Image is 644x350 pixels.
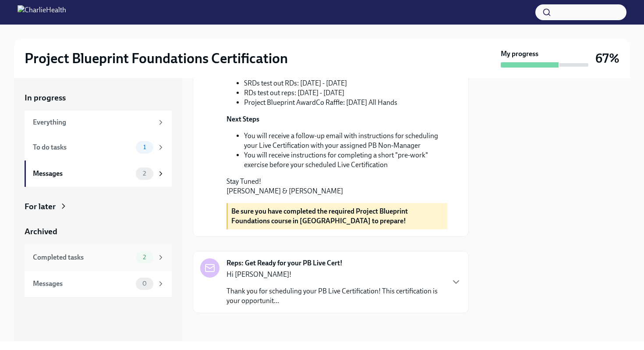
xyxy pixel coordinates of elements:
[33,169,132,179] div: Messages
[244,131,447,150] li: You will receive a follow-up email with instructions for scheduling your Live Certification with ...
[244,79,447,88] li: SRDs test out RDs: [DATE] - [DATE]
[33,118,153,127] div: Everything
[138,170,151,177] span: 2
[595,50,619,66] h3: 67%
[226,258,343,268] strong: Reps: Get Ready for your PB Live Cert!
[244,88,447,98] li: RDs test out reps: [DATE] - [DATE]
[244,98,447,107] li: Project Blueprint AwardCo Raffle: [DATE] All Hands
[25,201,172,212] a: For later
[33,143,132,152] div: To do tasks
[33,253,132,262] div: Completed tasks
[231,207,408,225] strong: Be sure you have completed the required Project Blueprint Foundations course in [GEOGRAPHIC_DATA]...
[25,50,288,67] h2: Project Blueprint Foundations Certification
[25,161,172,187] a: Messages2
[244,150,447,170] li: You will receive instructions for completing a short "pre-work" exercise before your scheduled Li...
[137,280,152,287] span: 0
[138,254,151,261] span: 2
[226,115,259,123] strong: Next Steps
[25,111,172,134] a: Everything
[25,226,172,237] a: Archived
[138,144,151,150] span: 1
[226,270,444,279] p: Hi [PERSON_NAME]!
[18,5,66,19] img: CharlieHealth
[226,177,447,196] p: Stay Tuned! [PERSON_NAME] & [PERSON_NAME]
[25,244,172,271] a: Completed tasks2
[25,201,56,212] div: For later
[25,134,172,161] a: To do tasks1
[25,271,172,297] a: Messages0
[501,49,538,59] strong: My progress
[33,279,132,289] div: Messages
[226,286,444,306] p: Thank you for scheduling your PB Live Certification! This certification is your opportunit...
[25,92,172,104] a: In progress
